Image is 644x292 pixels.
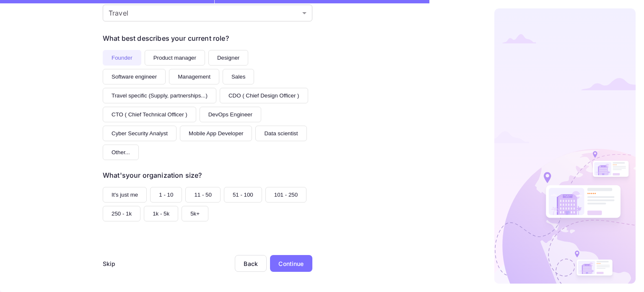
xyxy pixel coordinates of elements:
button: Data scientist [255,126,306,141]
button: CDO ( Chief Design Officer ) [220,88,308,103]
button: Other... [103,145,139,160]
div: What best describes your current role? [103,33,229,43]
div: Back [244,260,258,267]
button: Mobile App Developer [180,126,252,141]
div: Continue [278,259,304,268]
button: Founder [103,50,141,66]
button: Sales [223,69,254,84]
div: Skip [103,259,116,268]
button: Designer [208,50,248,66]
button: 1k - 5k [144,206,178,221]
button: 5k+ [182,206,208,221]
button: Cyber Security Analyst [103,126,177,141]
button: Product manager [145,50,205,66]
img: logo [494,8,636,284]
button: 101 - 250 [265,187,306,203]
button: DevOps Engineer [200,107,261,122]
button: CTO ( Chief Technical Officer ) [103,107,196,122]
button: Travel specific (Supply, partnerships...) [103,88,216,103]
button: 11 - 50 [185,187,221,203]
button: Software engineer [103,69,166,84]
button: 51 - 100 [224,187,262,203]
button: Management [169,69,219,84]
button: 250 - 1k [103,206,140,221]
button: It's just me [103,187,147,203]
div: Without label [103,5,312,21]
div: What's your organization size? [103,170,202,180]
button: 1 - 10 [150,187,182,203]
